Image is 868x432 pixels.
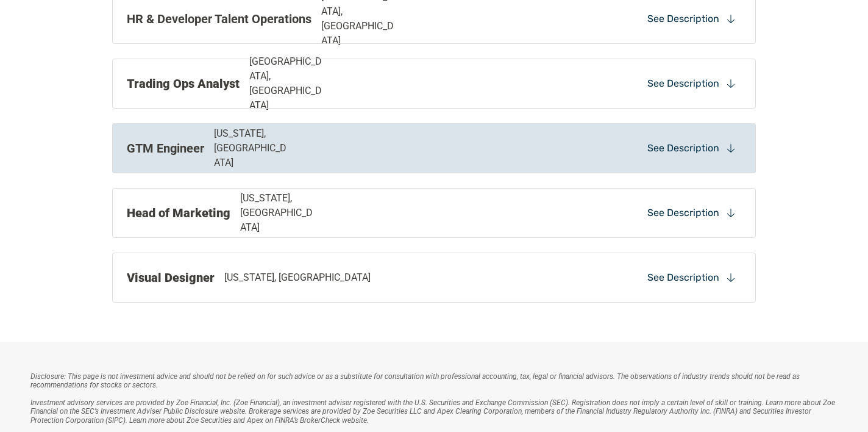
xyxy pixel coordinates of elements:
[214,126,291,170] p: [US_STATE], [GEOGRAPHIC_DATA]
[647,206,719,220] p: See Description
[249,54,327,113] p: [GEOGRAPHIC_DATA], [GEOGRAPHIC_DATA]
[30,398,837,425] em: Investment advisory services are provided by Zoe Financial, Inc. (Zoe Financial), an investment a...
[647,77,719,90] p: See Description
[127,10,311,28] p: HR & Developer Talent Operations
[30,372,802,389] em: Disclosure: This page is not investment advice and should not be relied on for such advice or as ...
[127,270,215,285] strong: Visual Designer
[127,76,240,91] strong: Trading Ops Analyst
[127,139,204,157] p: GTM Engineer
[224,270,371,285] p: [US_STATE], [GEOGRAPHIC_DATA]
[647,142,719,155] p: See Description
[127,206,230,220] strong: Head of Marketing
[647,12,719,26] p: See Description
[240,191,318,235] p: [US_STATE], [GEOGRAPHIC_DATA]
[647,271,719,284] p: See Description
